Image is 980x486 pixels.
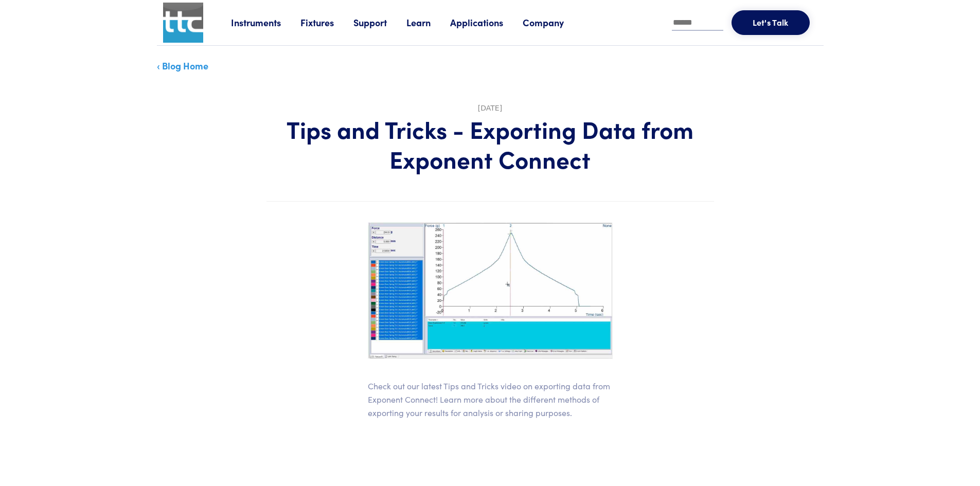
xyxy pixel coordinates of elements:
a: Learn [406,16,450,29]
button: Let's Talk [732,10,810,35]
a: Applications [450,16,523,29]
a: Support [353,16,406,29]
img: screenshot of exporting data [368,222,613,359]
a: Company [523,16,583,29]
a: Fixtures [300,16,353,29]
a: Instruments [231,16,300,29]
time: [DATE] [478,104,502,112]
h1: Tips and Tricks - Exporting Data from Exponent Connect [266,114,714,173]
a: ‹ Blog Home [157,59,208,72]
p: Check out our latest Tips and Tricks video on exporting data from Exponent Connect! Learn more ab... [368,380,613,419]
img: ttc_logo_1x1_v1.0.png [163,3,203,43]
